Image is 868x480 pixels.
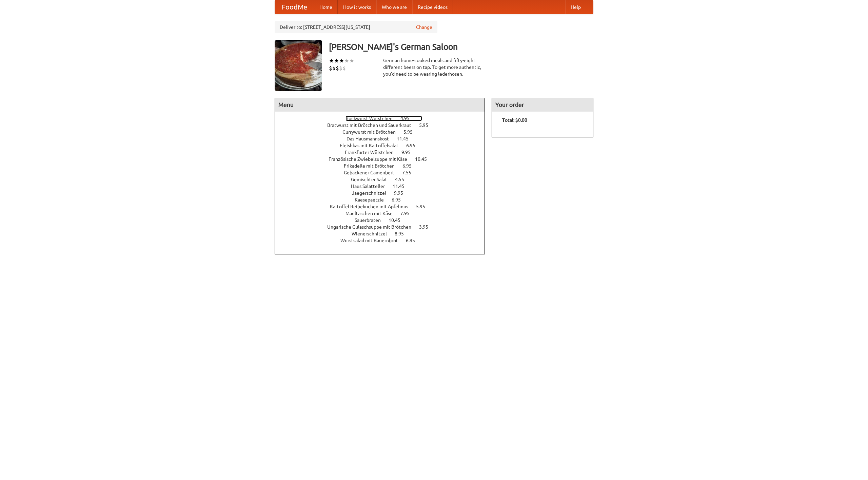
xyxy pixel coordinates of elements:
[415,156,434,162] span: 10.45
[275,0,314,14] a: FoodMe
[329,40,593,54] h3: [PERSON_NAME]'s German Saloon
[406,238,422,243] span: 6.95
[314,0,338,14] a: Home
[330,204,415,209] span: Kartoffel Reibekuchen mit Apfelmus
[275,40,322,91] img: angular.jpg
[355,197,391,203] span: Kaesepaetzle
[352,231,416,236] a: Wienerschnitzel 8.95
[329,57,334,64] li: ★
[346,116,399,121] span: Bockwurst Würstchen
[565,0,586,14] a: Help
[402,163,418,169] span: 6.95
[347,136,421,141] a: Das Hausmannskost 11.45
[401,150,417,155] span: 9.95
[393,184,411,189] span: 11.45
[419,224,435,230] span: 3.95
[355,197,413,203] a: Kaesepaetzle 6.95
[342,129,425,135] a: Currywurst mit Brötchen 5.95
[327,224,418,230] span: Ungarische Gulaschsuppe mit Brötchen
[352,231,394,236] span: Wienerschnitzel
[275,98,485,112] h4: Menu
[402,170,418,175] span: 7.55
[394,190,410,196] span: 9.95
[502,117,527,123] b: Total: $0.00
[355,217,413,223] a: Sauerbraten 10.45
[344,163,401,169] span: Frikadelle mit Brötchen
[342,129,402,135] span: Currywurst mit Brötchen
[329,156,439,162] a: Französische Zwiebelsuppe mit Käse 10.45
[383,57,485,77] div: German home-cooked meals and fifty-eight different beers on tap. To get more authentic, you'd nee...
[339,64,342,72] li: $
[344,170,424,175] a: Gebackener Camenbert 7.55
[395,231,411,236] span: 8.95
[342,64,346,72] li: $
[340,143,405,148] span: Fleishkas mit Kartoffelsalat
[334,57,339,64] li: ★
[345,150,400,155] span: Frankfurter Würstchen
[389,217,407,223] span: 10.45
[346,116,422,121] a: Bockwurst Würstchen 4.95
[406,143,422,148] span: 6.95
[419,122,435,128] span: 5.95
[340,143,428,148] a: Fleishkas mit Kartoffelsalat 6.95
[412,0,453,14] a: Recipe videos
[351,184,392,189] span: Haus Salatteller
[416,24,432,31] a: Change
[330,204,438,209] a: Kartoffel Reibekuchen mit Apfelmus 5.95
[352,190,416,196] a: Jaegerschnitzel 9.95
[344,57,349,64] li: ★
[492,98,593,112] h4: Your order
[338,0,376,14] a: How it works
[329,156,414,162] span: Französische Zwiebelsuppe mit Käse
[355,217,388,223] span: Sauerbraten
[344,170,401,175] span: Gebackener Camenbert
[376,0,412,14] a: Who we are
[329,64,332,72] li: $
[392,197,408,203] span: 6.95
[332,64,336,72] li: $
[340,238,405,243] span: Wurstsalad mit Bauernbrot
[346,211,422,216] a: Maultaschen mit Käse 7.95
[349,57,354,64] li: ★
[351,177,417,182] a: Gemischter Salat 4.55
[351,177,394,182] span: Gemischter Salat
[351,184,417,189] a: Haus Salatteller 11.45
[327,122,441,128] a: Bratwurst mit Brötchen und Sauerkraut 5.95
[397,136,415,141] span: 11.45
[347,136,396,141] span: Das Hausmannskost
[346,211,399,216] span: Maultaschen mit Käse
[327,224,441,230] a: Ungarische Gulaschsuppe mit Brötchen 3.95
[403,129,419,135] span: 5.95
[275,21,437,33] div: Deliver to: [STREET_ADDRESS][US_STATE]
[340,238,428,243] a: Wurstsalad mit Bauernbrot 6.95
[395,177,411,182] span: 4.55
[345,150,423,155] a: Frankfurter Würstchen 9.95
[344,163,424,169] a: Frikadelle mit Brötchen 6.95
[339,57,344,64] li: ★
[336,64,339,72] li: $
[400,211,416,216] span: 7.95
[352,190,393,196] span: Jaegerschnitzel
[416,204,432,209] span: 5.95
[400,116,416,121] span: 4.95
[327,122,418,128] span: Bratwurst mit Brötchen und Sauerkraut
